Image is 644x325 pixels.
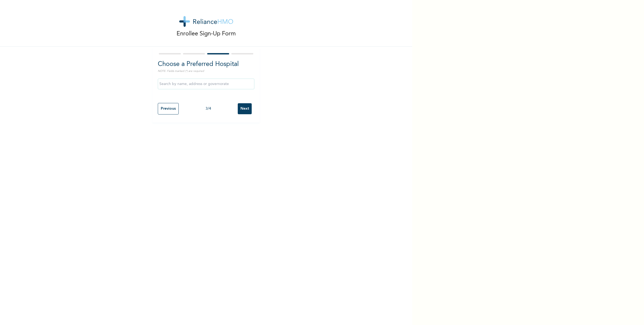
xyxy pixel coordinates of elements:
[177,29,236,38] p: Enrollee Sign-Up Form
[238,103,252,114] input: Next
[179,16,233,27] img: logo
[158,79,254,89] input: Search by name, address or governorate
[158,60,254,69] h2: Choose a Preferred Hospital
[158,69,254,73] p: NOTE: Fields marked (*) are required
[158,103,179,115] input: Previous
[179,106,238,112] div: 3 / 4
